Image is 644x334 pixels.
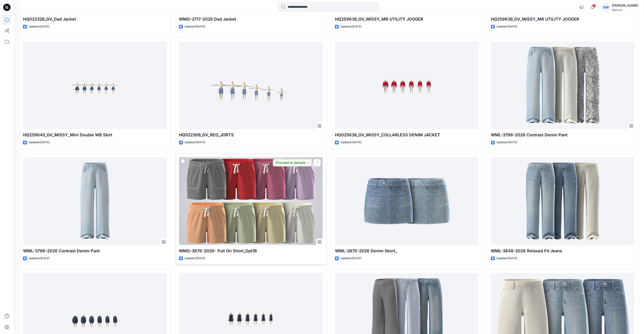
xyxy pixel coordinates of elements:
[335,41,479,129] a: HQ025636_GV_MISSY_COLLARLESS DENIM JACKET
[179,157,323,245] a: WMG-3876-2026- Pull On Short_Opt1B
[29,24,49,29] p: Updated [DATE]
[602,3,610,11] div: GM
[491,41,635,129] a: WML-3796-2026 Contrast Denim Pant
[179,41,323,129] a: HQ022306_GV_REG_JORTS
[23,41,167,129] a: HQ259640_GV_MISSY_Mini Double WB Skirt
[491,157,635,245] a: WML-3848-2026 Relaxed Fit Jeans
[185,24,205,29] p: Updated [DATE]
[179,16,323,22] p: WMG-3717-2026 Dad Jacket
[185,256,205,261] p: Updated [DATE]
[23,132,167,138] p: HQ259640_GV_MISSY_Mini Double WB Skirt
[335,16,479,22] p: HQ259636_GV_MISSY_MR UTILITY JOGGER
[335,132,479,138] p: HQ025636_GV_MISSY_COLLARLESS DENIM JACKET
[179,248,323,254] p: WMG-3876-2026- Pull On Short_Opt1B
[23,157,167,245] a: WML-3796-2026 Contrast Denim Pant
[185,140,205,145] p: Updated [DATE]
[179,132,323,138] p: HQ022306_GV_REG_JORTS
[592,4,596,8] span: 2
[23,16,167,22] p: HQ022326_GV_Dad Jacket
[335,157,479,245] a: WML-3870-2026 Denim Skort_
[491,16,635,22] p: HQ259639_GV_MISSY_MR UTILITY JOGGER
[341,256,361,261] p: Updated [DATE]
[335,248,479,254] p: WML-3870-2026 Denim Skort_
[497,140,517,145] p: Updated [DATE]
[497,24,517,29] p: Updated [DATE]
[491,248,635,254] p: WML-3848-2026 Relaxed Fit Jeans
[23,248,167,254] p: WML-3796-2026 Contrast Denim Pant
[341,24,361,29] p: Updated [DATE]
[341,140,361,145] p: Updated [DATE]
[497,256,517,261] p: Updated [DATE]
[29,256,49,261] p: Updated [DATE]
[29,140,49,145] p: Updated [DATE]
[612,8,638,12] div: Walmart
[612,3,638,8] div: [PERSON_NAME]
[491,132,635,138] p: WML-3796-2026 Contrast Denim Pant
